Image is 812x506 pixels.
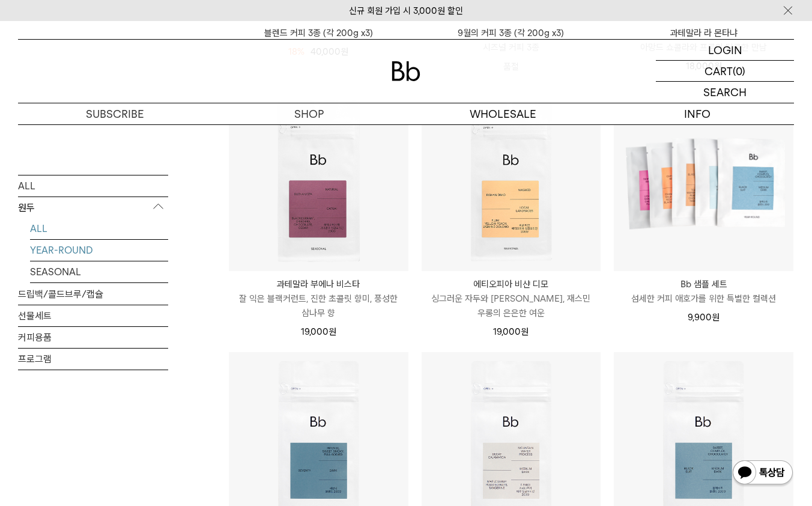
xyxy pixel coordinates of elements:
span: 원 [329,326,336,337]
img: 에티오피아 비샨 디모 [422,92,601,272]
a: ALL [18,175,168,196]
span: 원 [521,326,529,337]
a: YEAR-ROUND [30,239,168,260]
p: 원두 [18,197,168,218]
a: 드립백/콜드브루/캡슐 [18,283,168,304]
span: 19,000 [493,326,529,337]
img: 로고 [392,61,420,81]
a: SHOP [212,103,406,124]
a: 에티오피아 비샨 디모 싱그러운 자두와 [PERSON_NAME], 재스민 우롱의 은은한 여운 [422,277,601,320]
a: CART (0) [656,61,794,82]
span: 원 [712,312,720,323]
a: 신규 회원 가입 시 3,000원 할인 [349,5,463,16]
img: 카카오톡 채널 1:1 채팅 버튼 [732,459,794,488]
img: Bb 샘플 세트 [614,92,793,272]
a: Bb 샘플 세트 섬세한 커피 애호가를 위한 특별한 컬렉션 [614,277,793,306]
p: 섬세한 커피 애호가를 위한 특별한 컬렉션 [614,291,793,306]
a: 커피용품 [18,326,168,347]
p: 잘 익은 블랙커런트, 진한 초콜릿 향미, 풍성한 삼나무 향 [229,291,408,320]
p: 에티오피아 비샨 디모 [422,277,601,291]
a: 선물세트 [18,305,168,326]
a: SEASONAL [30,261,168,282]
a: 프로그램 [18,348,168,369]
p: (0) [733,61,745,81]
img: 과테말라 부에나 비스타 [229,92,408,272]
span: 9,900 [688,312,720,323]
span: 19,000 [301,326,336,337]
p: 과테말라 부에나 비스타 [229,277,408,291]
p: CART [704,61,733,81]
p: WHOLESALE [406,103,600,124]
p: Bb 샘플 세트 [614,277,793,291]
p: SEARCH [703,82,747,103]
a: SUBSCRIBE [18,103,212,124]
p: LOGIN [708,40,742,60]
a: ALL [30,218,168,239]
p: 싱그러운 자두와 [PERSON_NAME], 재스민 우롱의 은은한 여운 [422,291,601,320]
a: LOGIN [656,40,794,61]
p: INFO [600,103,794,124]
a: 과테말라 부에나 비스타 잘 익은 블랙커런트, 진한 초콜릿 향미, 풍성한 삼나무 향 [229,277,408,320]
